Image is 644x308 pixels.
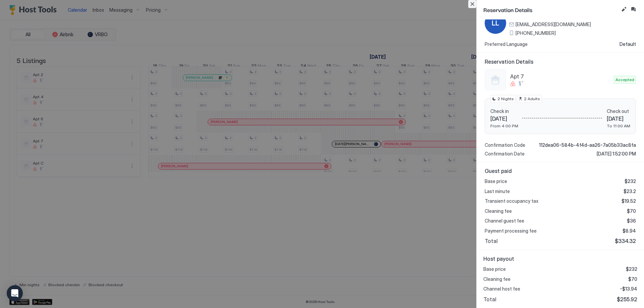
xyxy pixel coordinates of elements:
[628,276,637,282] span: $70
[627,218,636,224] span: $36
[524,96,540,102] span: 2 Adults
[622,198,636,204] span: $19.52
[497,96,514,102] span: 2 Nights
[485,218,524,224] span: Channel guest fee
[485,178,507,184] span: Base price
[485,238,498,244] span: Total
[625,178,636,184] span: $232
[516,30,556,36] span: [PHONE_NUMBER]
[485,168,636,174] span: Guest paid
[7,285,23,301] div: Open Intercom Messenger
[490,123,518,128] span: From 4:00 PM
[615,77,634,83] span: Accepted
[617,296,637,303] span: $255.92
[629,5,637,13] button: Inbox
[490,115,518,122] span: [DATE]
[485,151,525,157] span: Confirmation Date
[516,21,591,27] span: [EMAIL_ADDRESS][DOMAIN_NAME]
[485,208,512,214] span: Cleaning fee
[627,208,636,214] span: $70
[492,18,499,28] span: LL
[620,41,636,47] span: Default
[510,73,611,80] span: Apt 7
[607,115,630,122] span: [DATE]
[485,198,538,204] span: Transient occupancy tax
[607,123,630,128] span: To 11:00 AM
[483,255,637,262] span: Host payout
[483,286,520,292] span: Channel host fee
[485,228,537,234] span: Payment processing fee
[615,238,636,244] span: $334.32
[620,5,628,13] button: Edit reservation
[626,266,637,272] span: $232
[485,41,528,47] span: Preferred Language
[483,276,511,282] span: Cleaning fee
[620,286,637,292] span: -$13.94
[623,228,636,234] span: $8.94
[539,142,636,148] span: 112dea06-584b-4f4d-aa26-7a05b33ac8fa
[607,108,630,114] span: Check out
[485,142,525,148] span: Confirmation Code
[485,188,510,194] span: Last minute
[624,188,636,194] span: $23.2
[483,296,496,303] span: Total
[483,5,619,14] span: Reservation Details
[483,266,506,272] span: Base price
[485,58,636,65] span: Reservation Details
[597,151,636,157] span: [DATE] 1:52:00 PM
[490,108,518,114] span: Check in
